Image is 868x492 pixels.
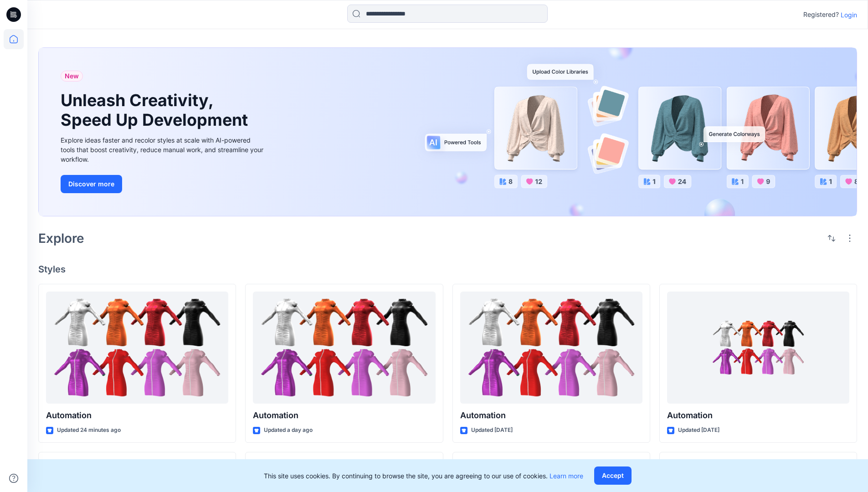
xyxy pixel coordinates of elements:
[678,425,719,435] p: Updated [DATE]
[667,292,849,404] a: Automation
[61,135,266,164] div: Explore ideas faster and recolor styles at scale with AI-powered tools that boost creativity, red...
[46,292,228,404] a: Automation
[803,9,839,20] p: Registered?
[460,292,642,404] a: Automation
[667,409,849,422] p: Automation
[61,175,266,193] a: Discover more
[253,409,435,422] p: Automation
[253,292,435,404] a: Automation
[38,231,84,246] h2: Explore
[57,425,121,435] p: Updated 24 minutes ago
[61,175,122,193] button: Discover more
[38,264,857,275] h4: Styles
[550,472,583,480] a: Learn more
[264,471,583,481] p: This site uses cookies. By continuing to browse the site, you are agreeing to our use of cookies.
[65,71,79,82] span: New
[46,409,228,422] p: Automation
[460,409,642,422] p: Automation
[264,425,313,435] p: Updated a day ago
[841,10,857,20] p: Login
[471,425,513,435] p: Updated [DATE]
[594,466,632,485] button: Accept
[61,91,252,130] h1: Unleash Creativity, Speed Up Development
